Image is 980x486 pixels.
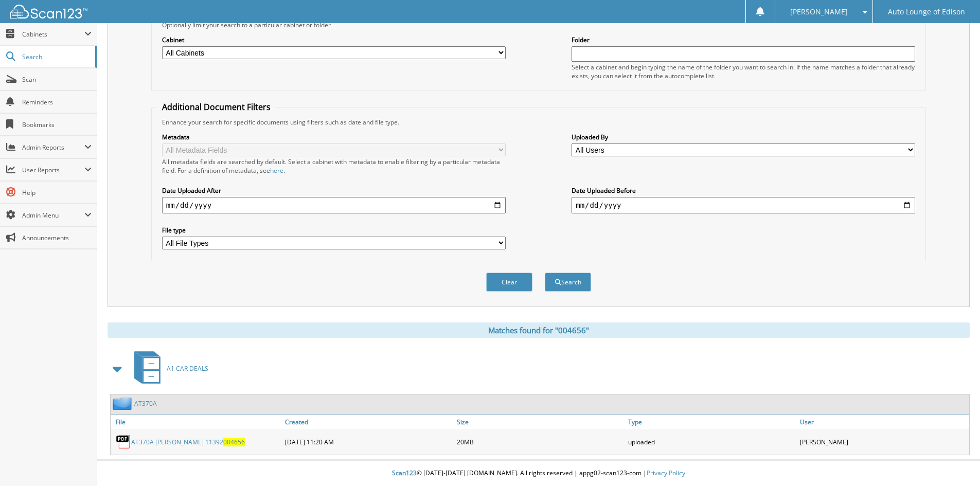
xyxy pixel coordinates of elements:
input: end [572,197,915,213]
span: A1 CAR DEALS [167,364,208,373]
span: Scan [22,75,92,84]
a: A1 CAR DEALS [128,348,208,389]
span: Help [22,188,92,197]
img: scan123-logo-white.svg [10,5,87,19]
label: Date Uploaded After [162,186,506,195]
a: Privacy Policy [647,469,685,477]
a: User [797,415,969,429]
legend: Additional Document Filters [157,101,276,113]
span: Bookmarks [22,120,92,129]
label: File type [162,226,506,235]
img: folder2.png [113,397,134,410]
input: start [162,197,506,213]
div: © [DATE]-[DATE] [DOMAIN_NAME]. All rights reserved | appg02-scan123-com | [97,461,980,486]
a: Type [626,415,797,429]
iframe: Chat Widget [929,437,980,486]
label: Date Uploaded Before [572,186,915,195]
div: [DATE] 11:20 AM [282,431,454,452]
a: here [270,166,283,175]
a: AT370A [PERSON_NAME] 11392004656 [131,438,245,446]
button: Clear [486,273,532,292]
span: Search [22,52,90,61]
span: Cabinets [22,30,84,39]
span: Admin Menu [22,211,84,220]
div: Matches found for "004656" [108,322,970,338]
div: Enhance your search for specific documents using filters such as date and file type. [157,118,920,127]
label: Cabinet [162,35,506,44]
div: Select a cabinet and begin typing the name of the folder you want to search in. If the name match... [572,63,915,80]
div: All metadata fields are searched by default. Select a cabinet with metadata to enable filtering b... [162,157,506,175]
div: Optionally limit your search to a particular cabinet or folder [157,21,920,29]
button: Search [545,273,591,292]
a: Size [454,415,626,429]
span: 004656 [223,438,245,446]
span: User Reports [22,166,84,174]
div: uploaded [626,431,797,452]
span: Admin Reports [22,143,84,152]
div: [PERSON_NAME] [797,431,969,452]
a: File [111,415,282,429]
span: Auto Lounge of Edison [888,9,965,15]
label: Folder [572,35,915,44]
a: AT370A [134,399,157,408]
span: Reminders [22,98,92,106]
span: Announcements [22,233,92,242]
span: [PERSON_NAME] [790,9,848,15]
a: Created [282,415,454,429]
span: Scan123 [392,469,417,477]
img: PDF.png [116,434,131,449]
div: 20MB [454,431,626,452]
label: Uploaded By [572,133,915,141]
label: Metadata [162,133,506,141]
